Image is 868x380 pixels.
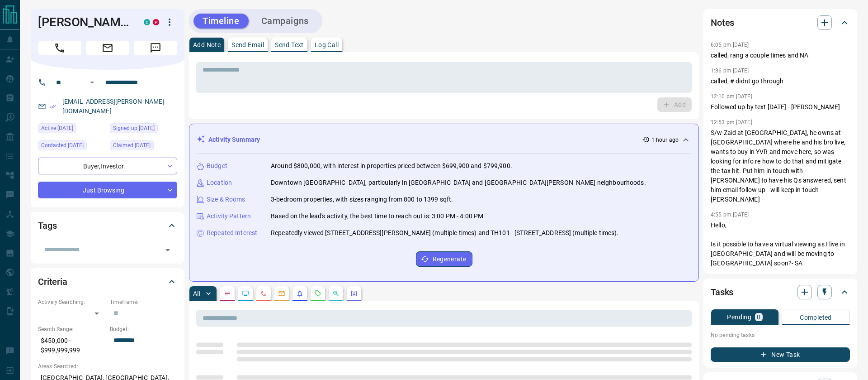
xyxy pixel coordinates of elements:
[224,290,231,297] svg: Notes
[314,290,321,297] svg: Requests
[50,103,56,110] svg: Email Verified
[207,178,232,188] p: Location
[711,42,749,48] p: 6:05 pm [DATE]
[651,136,679,144] p: 1 hour ago
[711,77,850,86] p: called, # didnt go through
[38,182,177,198] div: Just Browsing
[800,314,832,321] p: Completed
[416,251,472,267] button: Regenerate
[197,131,691,148] div: Activity Summary1 hour ago
[38,333,105,358] p: $450,000 - $999,999,999
[110,123,177,136] div: Sun Jan 24 2016
[271,228,619,238] p: Repeatedly viewed [STREET_ADDRESS][PERSON_NAME] (multiple times) and TH101 - [STREET_ADDRESS] (mu...
[193,290,200,297] p: All
[38,325,105,333] p: Search Range:
[41,124,73,133] span: Active [DATE]
[711,51,850,60] p: called, rang a couple times and NA
[271,212,483,221] p: Based on the lead's activity, the best time to reach out is: 3:00 PM - 4:00 PM
[711,128,850,204] p: S/w Zaid at [GEOGRAPHIC_DATA], he owns at [GEOGRAPHIC_DATA] where he and his bro live, wants to b...
[711,119,752,125] p: 12:53 pm [DATE]
[87,77,98,88] button: Open
[161,244,174,256] button: Open
[275,42,304,48] p: Send Text
[41,141,84,150] span: Contacted [DATE]
[350,290,358,297] svg: Agent Actions
[207,212,251,221] p: Activity Pattern
[271,195,453,204] p: 3-bedroom properties, with sizes ranging from 800 to 1399 sqft.
[332,290,340,297] svg: Opportunities
[144,19,150,25] div: condos.ca
[153,19,159,25] div: property.ca
[711,328,850,342] p: No pending tasks
[193,14,249,29] button: Timeline
[38,362,177,370] p: Areas Searched:
[110,298,177,306] p: Timeframe:
[242,290,249,297] svg: Lead Browsing Activity
[711,285,733,299] h2: Tasks
[711,347,850,362] button: New Task
[113,124,155,133] span: Signed up [DATE]
[207,228,257,238] p: Repeated Interest
[252,14,318,29] button: Campaigns
[38,140,105,153] div: Mon Mar 15 2021
[193,42,221,48] p: Add Note
[38,41,81,55] span: Call
[208,135,260,144] p: Activity Summary
[38,215,177,236] div: Tags
[38,15,130,29] h1: [PERSON_NAME]
[110,325,177,333] p: Budget:
[296,290,303,297] svg: Listing Alerts
[38,298,105,306] p: Actively Searching:
[711,212,749,218] p: 4:55 pm [DATE]
[134,41,177,55] span: Message
[231,42,264,48] p: Send Email
[271,178,646,188] p: Downtown [GEOGRAPHIC_DATA], particularly in [GEOGRAPHIC_DATA] and [GEOGRAPHIC_DATA][PERSON_NAME] ...
[711,93,752,100] p: 12:10 pm [DATE]
[711,102,850,112] p: Followed up by text [DATE] - [PERSON_NAME]
[711,67,749,74] p: 1:36 pm [DATE]
[711,221,850,268] p: Hello, Is it possible to have a virtual viewing as I live in [GEOGRAPHIC_DATA] and will be moving...
[113,141,151,150] span: Claimed [DATE]
[757,314,760,320] p: 0
[207,195,245,204] p: Size & Rooms
[711,281,850,303] div: Tasks
[38,158,177,174] div: Buyer , Investor
[86,41,129,55] span: Email
[711,15,734,30] h2: Notes
[38,274,67,289] h2: Criteria
[727,314,751,320] p: Pending
[62,98,165,115] a: [EMAIL_ADDRESS][PERSON_NAME][DOMAIN_NAME]
[315,42,339,48] p: Log Call
[207,161,227,171] p: Budget
[278,290,285,297] svg: Emails
[711,12,850,34] div: Notes
[110,140,177,153] div: Thu Sep 19 2024
[38,218,57,233] h2: Tags
[38,123,105,136] div: Sat Oct 11 2025
[38,271,177,293] div: Criteria
[260,290,267,297] svg: Calls
[271,161,512,171] p: Around $800,000, with interest in properties priced between $699,900 and $799,900.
